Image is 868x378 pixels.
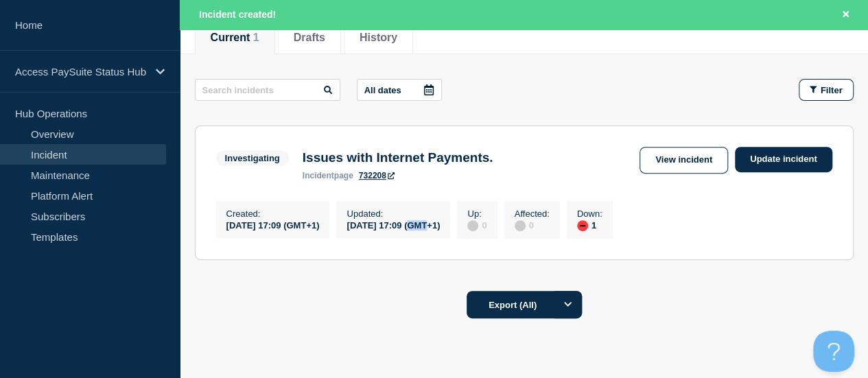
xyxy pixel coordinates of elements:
div: 1 [577,219,602,231]
p: Affected : [515,209,550,219]
div: [DATE] 17:09 (GMT+1) [347,219,440,231]
h3: Issues with Internet Payments. [303,150,493,165]
div: disabled [515,220,526,231]
span: Investigating [216,150,289,166]
button: All dates [357,79,442,101]
div: 0 [515,219,550,231]
a: Update incident [735,147,832,172]
p: Down : [577,209,602,219]
p: Access PaySuite Status Hub [15,66,147,78]
span: incident [303,171,334,180]
button: Options [554,291,582,318]
button: Filter [799,79,854,101]
div: [DATE] 17:09 (GMT+1) [226,219,320,231]
p: Created : [226,209,320,219]
p: Updated : [347,209,440,219]
div: down [577,220,588,231]
button: Drafts [294,32,325,44]
p: All dates [364,85,401,95]
span: 1 [253,32,259,43]
input: Search incidents [195,79,340,101]
iframe: Help Scout Beacon - Open [813,331,854,372]
p: Up : [467,209,486,219]
button: Current 1 [211,32,259,44]
a: View incident [640,147,728,174]
div: 0 [467,219,486,231]
p: page [303,171,353,180]
span: Filter [821,85,843,95]
span: Incident created! [199,9,276,20]
button: History [360,32,397,44]
button: Close banner [837,7,854,23]
div: disabled [467,220,478,231]
a: 732208 [359,171,395,180]
button: Export (All) [467,291,582,318]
